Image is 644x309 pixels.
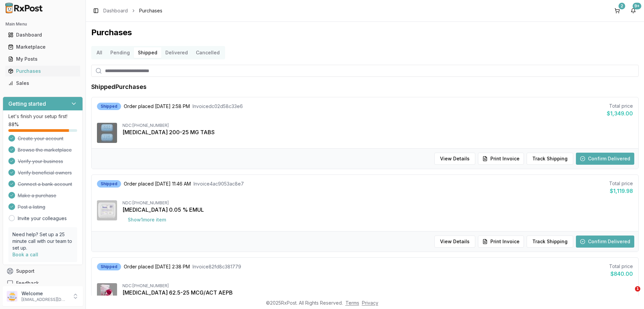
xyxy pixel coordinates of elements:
[106,47,134,58] button: Pending
[362,300,378,306] a: Privacy
[122,206,633,214] div: [MEDICAL_DATA] 0.05 % EMUL
[3,3,46,13] img: RxPost Logo
[16,280,39,287] span: Feedback
[3,42,83,52] button: Marketplace
[18,204,45,210] span: Post a listing
[18,147,72,153] span: Browse the marketplace
[8,32,77,38] div: Dashboard
[3,66,83,76] button: Purchases
[21,290,68,297] p: Welcome
[97,180,121,188] div: Shipped
[3,265,83,277] button: Support
[609,180,633,187] div: Total price
[5,77,80,89] a: Sales
[97,200,117,220] img: Restasis 0.05 % EMUL
[345,300,359,306] a: Terms
[5,29,80,41] a: Dashboard
[434,236,475,248] button: View Details
[193,263,241,270] span: Invoice 82fd8c381779
[91,27,639,38] h1: Purchases
[18,192,56,199] span: Make a purchase
[12,252,38,257] a: Book a call
[18,158,63,165] span: Verify your business
[124,263,190,270] span: Order placed [DATE] 2:38 PM
[607,103,633,109] div: Total price
[122,289,633,297] div: [MEDICAL_DATA] 62.5-25 MCG/ACT AEPB
[124,181,191,187] span: Order placed [DATE] 11:46 AM
[619,3,625,9] div: 2
[633,3,641,9] div: 9+
[103,7,162,14] nav: breadcrumb
[621,286,637,302] iframe: Intercom live chat
[612,5,623,16] button: 2
[122,214,171,226] button: Show1more item
[478,153,524,165] button: Print Invoice
[97,263,121,270] div: Shipped
[527,236,573,248] button: Track Shipping
[635,286,640,292] span: 1
[18,181,72,188] span: Connect a bank account
[122,200,633,206] div: NDC: [PHONE_NUMBER]
[5,65,80,77] a: Purchases
[3,277,83,289] button: Feedback
[18,169,72,176] span: Verify beneficial owners
[193,103,243,110] span: Invoice dc02d58c33e6
[8,100,46,108] h3: Getting started
[3,30,83,40] button: Dashboard
[8,56,77,62] div: My Posts
[91,82,147,92] h1: Shipped Purchases
[478,236,524,248] button: Print Invoice
[5,21,80,27] h2: Main Menu
[97,283,117,303] img: Anoro Ellipta 62.5-25 MCG/ACT AEPB
[12,231,73,251] p: Need help? Set up a 25 minute call with our team to set up.
[3,54,83,64] button: My Posts
[5,41,80,53] a: Marketplace
[192,47,224,58] button: Cancelled
[434,153,475,165] button: View Details
[8,80,77,87] div: Sales
[18,215,67,222] a: Invite your colleagues
[8,68,77,74] div: Purchases
[576,153,634,165] button: Confirm Delivered
[122,123,633,128] div: NDC: [PHONE_NUMBER]
[3,78,83,89] button: Sales
[139,7,162,14] span: Purchases
[609,263,633,270] div: Total price
[161,47,192,58] button: Delivered
[609,270,633,278] div: $840.00
[194,181,244,187] span: Invoice 4ac9053ac8e7
[5,53,80,65] a: My Posts
[8,121,19,128] span: 88 %
[527,153,573,165] button: Track Shipping
[628,5,639,16] button: 9+
[7,291,17,302] img: User avatar
[103,7,128,14] a: Dashboard
[607,109,633,117] div: $1,349.00
[93,47,106,58] button: All
[8,44,77,50] div: Marketplace
[18,135,63,142] span: Create your account
[609,187,633,195] div: $1,119.98
[8,113,77,120] p: Let's finish your setup first!
[97,123,117,143] img: Descovy 200-25 MG TABS
[21,297,68,302] p: [EMAIL_ADDRESS][DOMAIN_NAME]
[122,128,633,136] div: [MEDICAL_DATA] 200-25 MG TABS
[97,103,121,110] div: Shipped
[134,47,161,58] button: Shipped
[122,283,633,289] div: NDC: [PHONE_NUMBER]
[576,236,634,248] button: Confirm Delivered
[124,103,190,110] span: Order placed [DATE] 2:58 PM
